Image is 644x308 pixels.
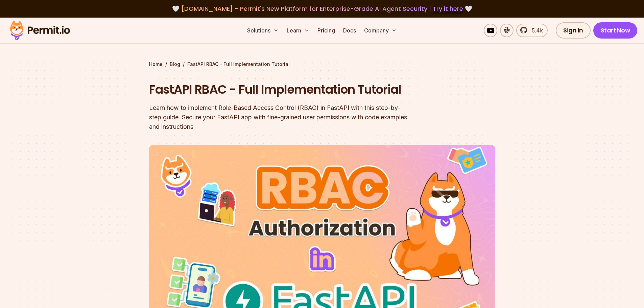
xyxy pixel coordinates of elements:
a: Start Now [593,22,638,39]
div: 🤍 🤍 [16,4,628,14]
a: Blog [170,61,180,68]
button: Solutions [244,24,281,37]
span: 5.4k [528,26,543,34]
a: Try it here [433,4,463,13]
button: Company [361,24,400,37]
h1: FastAPI RBAC - Full Implementation Tutorial [149,81,409,98]
a: 5.4k [516,24,548,37]
div: Learn how to implement Role-Based Access Control (RBAC) in FastAPI with this step-by-step guide. ... [149,103,409,132]
img: Permit logo [7,19,73,42]
a: Pricing [315,24,338,37]
a: Sign In [556,22,591,39]
a: Home [149,61,163,68]
div: / / [149,61,495,68]
span: [DOMAIN_NAME] - Permit's New Platform for Enterprise-Grade AI Agent Security | [181,4,463,13]
button: Learn [284,24,312,37]
a: Docs [340,24,359,37]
